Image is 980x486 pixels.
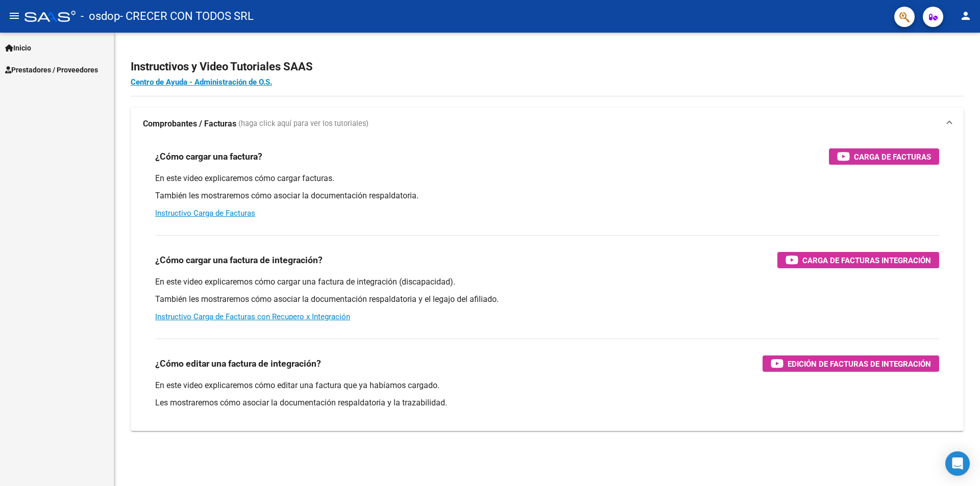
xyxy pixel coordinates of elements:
[81,5,120,28] span: - osdop
[131,78,272,87] a: Centro de Ayuda - Administración de O.S.
[5,42,31,54] span: Inicio
[829,148,939,165] button: Carga de Facturas
[155,149,262,164] h3: ¿Cómo cargar una factura?
[131,140,964,431] div: Comprobantes / Facturas (haga click aquí para ver los tutoriales)
[131,57,964,76] h2: Instructivos y Video Tutoriales SAAS
[960,10,972,22] mat-icon: person
[788,357,931,370] span: Edición de Facturas de integración
[155,312,350,321] a: Instructivo Carga de Facturas con Recupero x Integración
[777,252,939,268] button: Carga de Facturas Integración
[854,150,931,163] span: Carga de Facturas
[155,209,255,218] a: Instructivo Carga de Facturas
[802,254,931,267] span: Carga de Facturas Integración
[155,294,939,305] p: También les mostraremos cómo asociar la documentación respaldatoria y el legajo del afiliado.
[155,190,939,201] p: También les mostraremos cómo asociar la documentación respaldatoria.
[763,355,939,372] button: Edición de Facturas de integración
[155,253,323,267] h3: ¿Cómo cargar una factura de integración?
[155,380,939,391] p: En este video explicaremos cómo editar una factura que ya habíamos cargado.
[155,276,939,288] p: En este video explicaremos cómo cargar una factura de integración (discapacidad).
[155,356,321,371] h3: ¿Cómo editar una factura de integración?
[8,10,20,22] mat-icon: menu
[120,5,254,28] span: - CRECER CON TODOS SRL
[5,64,98,75] span: Prestadores / Proveedores
[945,451,970,476] div: Open Intercom Messenger
[131,108,964,140] mat-expansion-panel-header: Comprobantes / Facturas (haga click aquí para ver los tutoriales)
[238,118,369,130] span: (haga click aquí para ver los tutoriales)
[143,118,236,130] strong: Comprobantes / Facturas
[155,173,939,184] p: En este video explicaremos cómo cargar facturas.
[155,397,939,408] p: Les mostraremos cómo asociar la documentación respaldatoria y la trazabilidad.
